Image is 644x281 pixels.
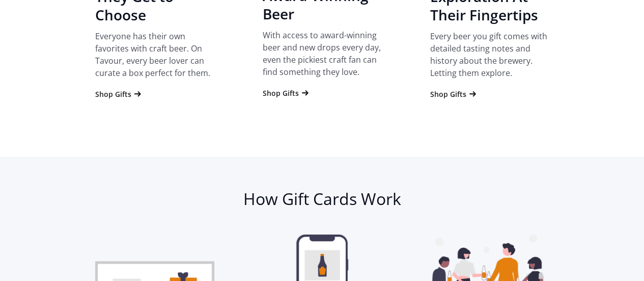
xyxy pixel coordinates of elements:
[95,89,131,99] div: Shop Gifts
[263,88,299,98] div: Shop Gifts
[95,89,143,99] a: Shop Gifts
[83,189,562,209] h2: How Gift Cards Work
[430,89,466,99] div: Shop Gifts
[430,89,478,99] a: Shop Gifts
[95,30,214,79] p: Everyone has their own favorites with craft beer. On Tavour, every beer lover can curate a box pe...
[263,29,382,78] p: With access to award-winning beer and new drops every day, even the pickiest craft fan can find s...
[263,88,310,98] a: Shop Gifts
[430,30,549,79] p: Every beer you gift comes with detailed tasting notes and history about the brewery. Letting them...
